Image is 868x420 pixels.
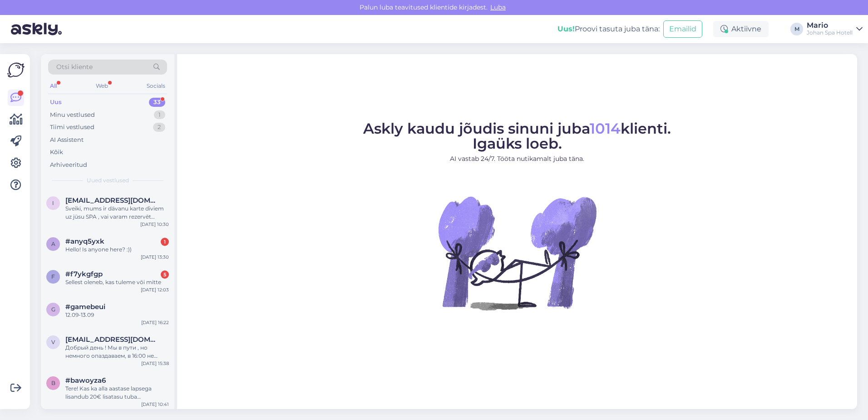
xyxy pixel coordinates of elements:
[140,221,169,228] div: [DATE] 10:30
[87,176,129,185] span: Uued vestlused
[790,23,803,35] div: M
[65,335,160,344] span: vladocek@inbox.lv
[65,196,160,205] span: izalitis@inbox.lv
[435,171,599,335] img: No Chat active
[65,303,105,311] span: #gamebeui
[94,80,110,92] div: Web
[145,80,167,92] div: Socials
[154,110,165,120] div: 1
[65,270,103,278] span: #f7ykgfgp
[48,80,59,92] div: All
[51,339,55,345] span: v
[65,278,169,286] div: Sellest oleneb, kas tuleme või mitte
[51,380,55,386] span: b
[65,237,104,245] span: #anyq5yxk
[149,98,165,107] div: 33
[7,61,25,79] img: Askly Logo
[557,25,575,33] b: Uus!
[51,240,55,247] span: a
[50,98,62,107] div: Uus
[161,270,169,279] div: 5
[141,286,169,293] div: [DATE] 12:03
[807,22,863,36] a: MarioJohan Spa Hotell
[65,245,169,254] div: Hello! Is anyone here? :))
[141,360,169,367] div: [DATE] 15:38
[141,401,169,408] div: [DATE] 10:41
[161,238,169,246] div: 1
[51,306,55,313] span: g
[65,344,169,360] div: Добрый день ! Мы в пути , но немного опаздаваем, в 16:00 не успеем. С уважением [PERSON_NAME] [PH...
[50,148,63,157] div: Kõik
[50,110,95,120] div: Minu vestlused
[141,254,169,260] div: [DATE] 13:30
[807,22,853,29] div: Mario
[488,3,508,11] span: Luba
[141,319,169,326] div: [DATE] 16:22
[65,385,169,401] div: Tere! Kas ka alla aastase lapsega lisandub 20€ lisatasu tuba broneerides?
[50,135,84,145] div: AI Assistent
[50,123,94,132] div: Tiimi vestlused
[557,24,660,35] div: Proovi tasuta juba täna:
[50,160,87,170] div: Arhiveeritud
[153,123,165,132] div: 2
[52,200,54,206] span: i
[363,154,671,164] p: AI vastab 24/7. Tööta nutikamalt juba täna.
[663,20,702,38] button: Emailid
[65,311,169,319] div: 12.09-13.09
[590,120,621,137] span: 1014
[713,21,769,37] div: Aktiivne
[51,273,55,280] span: f
[65,205,169,221] div: Sveiki, mums ir dāvanu karte diviem uz jūsu SPA , vai varam rezervēt numuriņu uz 09.10.20-1010.25...
[56,62,93,72] span: Otsi kliente
[363,120,671,152] span: Askly kaudu jõudis sinuni juba klienti. Igaüks loeb.
[807,29,853,36] div: Johan Spa Hotell
[65,376,106,385] span: #bawoyza6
